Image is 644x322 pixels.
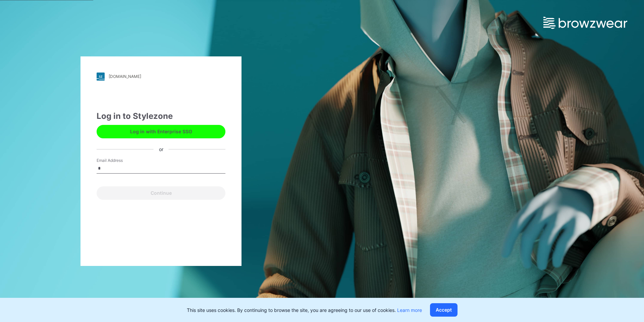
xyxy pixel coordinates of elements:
label: Email Address [97,157,144,164]
div: or [154,146,169,153]
img: stylezone-logo.562084cfcfab977791bfbf7441f1a819.svg [97,73,105,81]
p: This site uses cookies. By continuing to browse the site, you are agreeing to our use of cookies. [187,307,422,314]
button: Accept [430,303,458,317]
a: Learn more [397,307,422,313]
img: browzwear-logo.e42bd6dac1945053ebaf764b6aa21510.svg [543,17,627,29]
div: Log in to Stylezone [97,110,225,122]
div: [DOMAIN_NAME] [109,74,141,79]
button: Log in with Enterprise SSO [97,125,225,138]
a: [DOMAIN_NAME] [97,73,225,81]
